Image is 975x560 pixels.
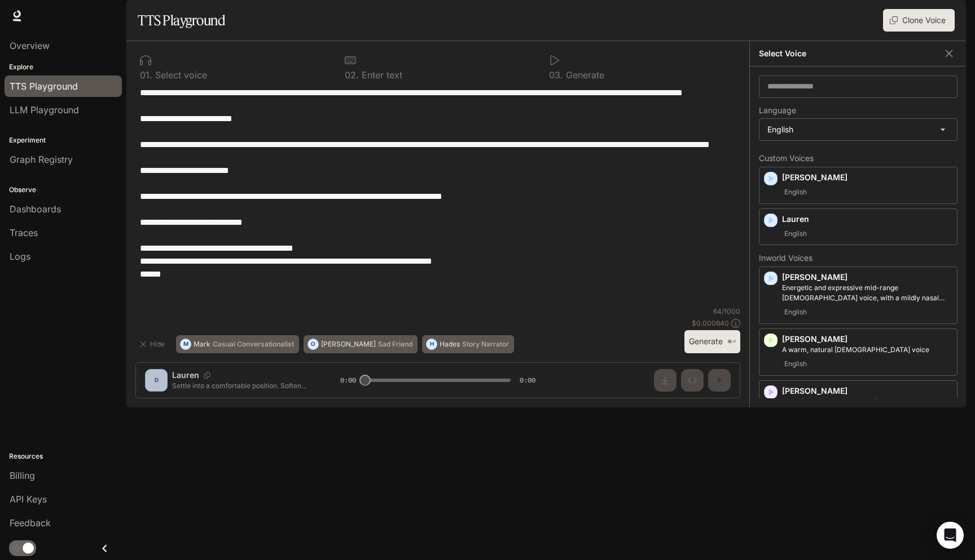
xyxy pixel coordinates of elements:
[194,341,210,348] p: Mark
[138,9,225,32] h1: TTS Playground
[782,283,952,303] p: Energetic and expressive mid-range male voice, with a mildly nasal quality
[378,341,412,348] p: Sad Friend
[782,385,952,397] p: [PERSON_NAME]
[782,272,952,283] p: [PERSON_NAME]
[759,154,958,162] p: Custom Voices
[759,254,958,262] p: Inworld Voices
[782,305,809,319] span: English
[176,335,299,353] button: MMarkCasual Conversationalist
[462,341,509,348] p: Story Narrator
[345,70,359,79] p: 0 2 .
[759,106,796,114] p: Language
[782,185,809,199] span: English
[713,306,740,316] p: 64 / 1000
[727,339,736,345] p: ⌘⏎
[140,70,152,79] p: 0 1 .
[782,357,809,371] span: English
[549,70,563,79] p: 0 3 .
[684,330,740,353] button: Generate⌘⏎
[782,345,952,355] p: A warm, natural female voice
[181,335,191,353] div: M
[308,335,318,353] div: O
[440,341,460,348] p: Hades
[782,334,952,345] p: [PERSON_NAME]
[135,335,172,353] button: Hide
[152,70,207,79] p: Select voice
[213,341,294,348] p: Casual Conversationalist
[321,341,376,348] p: [PERSON_NAME]
[692,318,729,328] p: $ 0.000640
[883,9,955,32] button: Clone Voice
[759,119,957,140] div: English
[782,227,809,241] span: English
[359,70,402,79] p: Enter text
[782,397,952,417] p: Older British male with a refined and articulate voice
[937,522,964,549] div: Open Intercom Messenger
[782,214,952,225] p: Lauren
[563,70,604,79] p: Generate
[427,335,437,353] div: H
[304,335,418,353] button: O[PERSON_NAME]Sad Friend
[782,172,952,183] p: [PERSON_NAME]
[422,335,514,353] button: HHadesStory Narrator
